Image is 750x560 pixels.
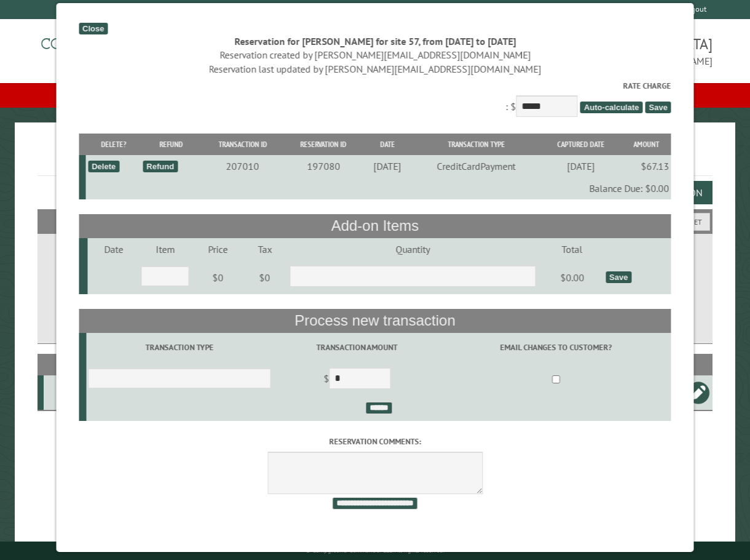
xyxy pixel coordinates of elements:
div: Save [606,271,631,283]
td: $67.13 [621,155,671,177]
span: Auto-calculate [580,102,643,113]
div: : $ [79,80,671,120]
th: Add-on Items [79,214,671,238]
th: Transaction Type [412,134,540,155]
h1: Reservations [37,142,712,176]
td: Tax [245,238,285,260]
th: Site [44,354,84,375]
td: Item [140,238,191,260]
div: Reservation created by [PERSON_NAME][EMAIL_ADDRESS][DOMAIN_NAME] [79,48,671,62]
td: Balance Due: $0.00 [86,177,671,199]
div: Delete [88,161,119,172]
div: Close [79,23,108,34]
td: Quantity [285,238,541,260]
th: Refund [141,134,201,155]
td: CreditCardPayment [412,155,540,177]
th: Date [363,134,412,155]
th: Amount [621,134,671,155]
div: 57 [49,386,82,399]
img: Campground Commander [37,24,191,72]
div: Refund [143,161,178,172]
td: Price [191,238,245,260]
th: Reservation ID [284,134,363,155]
td: 207010 [201,155,284,177]
th: Process new transaction [79,309,671,332]
span: Save [645,102,671,113]
td: [DATE] [363,155,412,177]
div: Reservation for [PERSON_NAME] for site 57, from [DATE] to [DATE] [79,34,671,48]
th: Delete? [86,134,141,155]
td: $0 [245,260,285,295]
td: $ [272,362,441,397]
label: Transaction Type [89,342,270,353]
th: Transaction ID [201,134,284,155]
h2: Filters [37,209,712,233]
td: Total [541,238,604,260]
label: Rate Charge [79,80,671,92]
th: Captured Date [540,134,622,155]
label: Reservation comments: [79,436,671,447]
small: © Campground Commander LLC. All rights reserved. [306,546,444,554]
label: Email changes to customer? [443,342,669,353]
td: 197080 [284,155,363,177]
td: [DATE] [540,155,622,177]
td: Date [87,238,139,260]
label: Transaction Amount [274,342,439,353]
td: $0 [191,260,245,295]
div: Reservation last updated by [PERSON_NAME][EMAIL_ADDRESS][DOMAIN_NAME] [79,62,671,76]
td: $0.00 [541,260,604,295]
